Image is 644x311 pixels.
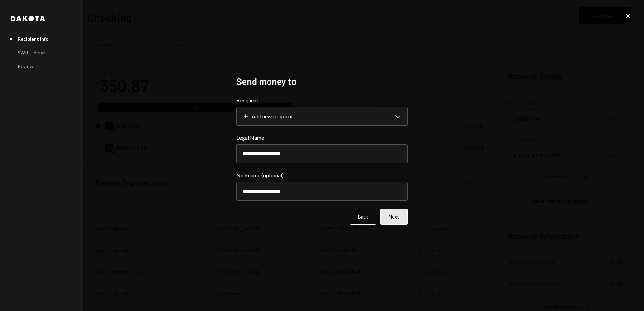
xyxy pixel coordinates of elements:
button: Next [380,209,408,225]
div: SWIFT details [18,50,48,55]
label: Nickname (optional) [236,171,408,179]
button: Back [350,209,376,225]
div: Review [18,63,33,69]
label: Recipient [236,96,408,104]
label: Legal Name [236,134,408,142]
h2: Send money to [236,75,408,88]
button: Recipient [236,107,408,126]
div: Recipient info [18,36,49,42]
